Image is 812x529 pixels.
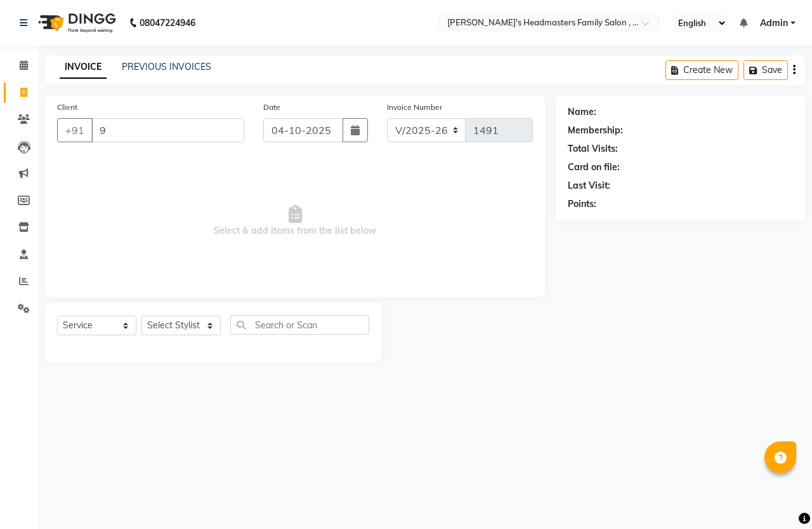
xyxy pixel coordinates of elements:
label: Date [263,102,280,113]
label: Invoice Number [387,102,442,113]
div: Name: [568,105,596,119]
b: 08047224946 [140,5,195,41]
div: Last Visit: [568,179,610,192]
div: Points: [568,198,596,211]
button: Save [743,60,788,80]
img: logo [32,5,119,41]
button: Create New [665,60,738,80]
a: INVOICE [60,56,107,79]
div: Membership: [568,124,623,137]
div: Card on file: [568,161,620,174]
span: Admin [760,17,788,30]
label: Client [57,102,77,113]
a: PREVIOUS INVOICES [122,61,211,72]
iframe: chat widget [759,478,799,516]
button: +91 [57,118,93,142]
input: Search by Name/Mobile/Email/Code [91,118,244,142]
input: Search or Scan [230,315,369,335]
div: Total Visits: [568,142,618,156]
span: Select & add items from the list below [57,157,533,285]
